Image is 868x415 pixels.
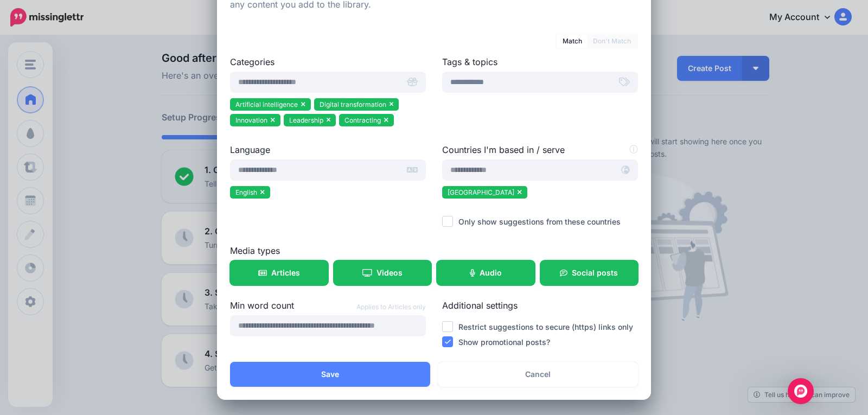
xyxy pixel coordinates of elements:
[344,116,381,124] span: Contracting
[230,55,426,68] label: Categories
[320,100,386,108] span: Digital transformation
[588,35,636,48] a: Don't Match
[442,143,638,156] label: Countries I'm based in / serve
[235,100,298,108] span: Artificial intelligence
[334,260,432,285] a: Videos
[235,188,257,196] span: English
[438,362,638,387] a: Cancel
[235,116,267,124] span: Innovation
[557,35,588,48] a: Match
[437,260,535,285] a: Audio
[289,116,323,124] span: Leadership
[448,188,514,196] span: [GEOGRAPHIC_DATA]
[788,378,814,404] div: Open Intercom Messenger
[376,269,403,277] span: Videos
[356,302,426,312] span: Applies to Articles only
[458,215,621,228] label: Only show suggestions from these countries
[230,143,426,156] label: Language
[480,269,502,277] span: Audio
[540,260,639,285] a: Social posts
[458,321,633,333] label: Restrict suggestions to secure (https) links only
[271,269,300,277] span: Articles
[572,269,618,277] span: Social posts
[442,299,638,312] label: Additional settings
[458,336,550,348] label: Show promotional posts?
[230,362,430,387] button: Save
[230,260,328,285] a: Articles
[230,299,426,312] label: Min word count
[230,244,638,257] label: Media types
[442,55,638,68] label: Tags & topics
